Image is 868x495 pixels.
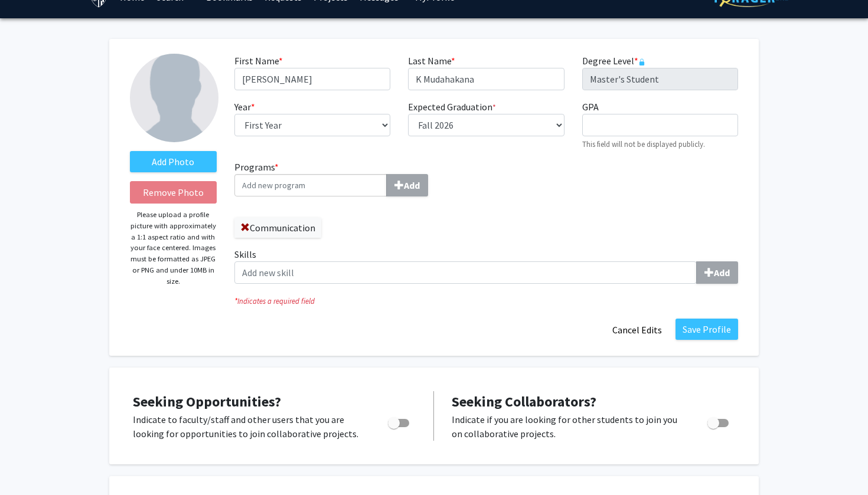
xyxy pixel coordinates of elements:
[386,174,428,196] button: Programs*
[452,392,596,411] span: Seeking Collaborators?
[383,412,416,430] div: Toggle
[605,319,670,341] button: Cancel Edits
[582,139,705,149] small: This field will not be displayed publicly.
[234,54,283,68] label: First Name
[408,54,455,68] label: Last Name
[676,319,738,340] button: Save Profile
[638,58,645,65] svg: This information is provided and automatically updated by Johns Hopkins University and is not edi...
[9,442,50,486] iframe: Chat
[130,209,217,287] p: Please upload a profile picture with approximately a 1:1 aspect ratio and with your face centered...
[234,100,255,114] label: Year
[133,412,366,441] p: Indicate to faculty/staff and other users that you are looking for opportunities to join collabor...
[234,218,321,238] label: Communication
[408,100,496,114] label: Expected Graduation
[714,267,730,278] b: Add
[234,174,387,196] input: Programs*Add
[582,100,599,114] label: GPA
[234,261,697,284] input: SkillsAdd
[452,412,685,441] p: Indicate if you are looking for other students to join you on collaborative projects.
[703,412,735,430] div: Toggle
[404,179,420,191] b: Add
[234,160,478,196] label: Programs
[696,261,738,284] button: Skills
[130,151,217,172] label: AddProfile Picture
[130,54,218,142] img: Profile Picture
[582,54,645,68] label: Degree Level
[234,296,738,307] i: Indicates a required field
[234,247,738,284] label: Skills
[130,181,217,204] button: Remove Photo
[133,392,281,411] span: Seeking Opportunities?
